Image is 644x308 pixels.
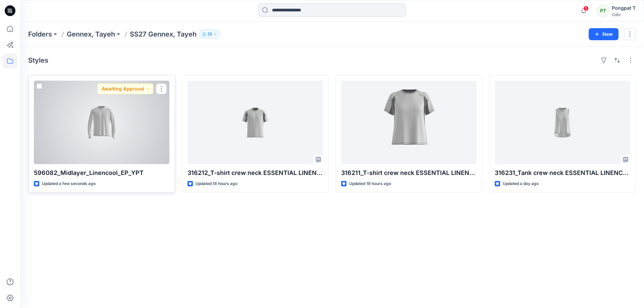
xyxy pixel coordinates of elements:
p: 316211_T-shirt crew neck ESSENTIAL LINENCOOL_EP_YPT [341,168,477,178]
div: Pongpat T [612,4,636,12]
p: Updated 19 hours ago [349,180,391,187]
p: Updated a few seconds ago [42,180,96,187]
p: 596082_Midlayer_Linencool_EP_YPT [34,168,169,178]
h4: Styles [28,56,48,64]
a: 316212_T-shirt crew neck ESSENTIAL LINENCOOL_EP_YPT [187,81,323,164]
a: Gennex, Tayeh [67,29,115,39]
div: Odlo [612,12,636,17]
a: Folders [28,29,52,39]
a: 316231_Tank crew neck ESSENTIAL LINENCOOL_EP_YPT [495,81,630,164]
span: 1 [583,6,589,11]
button: 13 [199,29,220,39]
p: 316231_Tank crew neck ESSENTIAL LINENCOOL_EP_YPT [495,168,630,178]
button: New [589,28,619,40]
p: 316212_T-shirt crew neck ESSENTIAL LINENCOOL_EP_YPT [187,168,323,178]
p: SS27 Gennex, Tayeh [130,29,197,39]
a: 316211_T-shirt crew neck ESSENTIAL LINENCOOL_EP_YPT [341,81,477,164]
p: Updated 18 hours ago [196,180,237,187]
a: 596082_Midlayer_Linencool_EP_YPT [34,81,169,164]
div: PT [597,5,609,17]
p: 13 [208,30,212,38]
p: Updated a day ago [503,180,539,187]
